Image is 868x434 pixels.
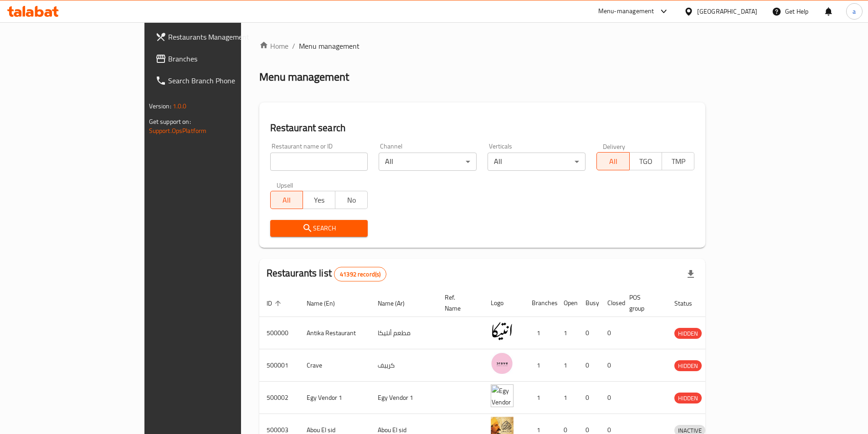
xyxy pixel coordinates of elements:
[445,292,473,314] span: Ref. Name
[307,194,332,207] span: Yes
[578,349,600,382] td: 0
[379,153,477,171] div: All
[578,289,600,317] th: Busy
[173,100,187,112] span: 1.0.0
[168,31,282,42] span: Restaurants Management
[674,360,702,371] div: HIDDEN
[556,382,578,414] td: 1
[274,194,299,207] span: All
[629,292,656,314] span: POS group
[334,270,386,279] span: 41392 record(s)
[524,382,556,414] td: 1
[488,153,586,171] div: All
[600,317,622,349] td: 0
[556,349,578,382] td: 1
[299,382,370,414] td: Egy Vendor 1
[149,100,171,112] span: Version:
[578,317,600,349] td: 0
[666,155,691,168] span: TMP
[370,349,437,382] td: كرييف
[149,125,207,137] a: Support.OpsPlatform
[483,289,524,317] th: Logo
[674,361,702,371] span: HIDDEN
[662,152,694,170] button: TMP
[267,298,284,309] span: ID
[697,6,757,16] div: [GEOGRAPHIC_DATA]
[277,223,361,234] span: Search
[370,382,437,414] td: Egy Vendor 1
[149,116,191,128] span: Get support on:
[578,382,600,414] td: 0
[674,298,704,309] span: Status
[491,352,514,375] img: Crave
[270,191,303,209] button: All
[270,121,695,135] h2: Restaurant search
[148,26,289,48] a: Restaurants Management
[629,152,662,170] button: TGO
[267,266,387,281] h2: Restaurants list
[335,191,368,209] button: No
[148,70,289,92] a: Search Branch Phone
[600,349,622,382] td: 0
[556,317,578,349] td: 1
[303,191,335,209] button: Yes
[148,48,289,70] a: Branches
[556,289,578,317] th: Open
[491,320,514,342] img: Antika Restaurant
[277,182,293,188] label: Upsell
[674,393,702,403] span: HIDDEN
[339,194,364,207] span: No
[299,317,370,349] td: Antika Restaurant
[370,317,437,349] td: مطعم أنتيكا
[600,382,622,414] td: 0
[524,317,556,349] td: 1
[491,384,514,407] img: Egy Vendor 1
[292,41,295,51] li: /
[598,6,654,17] div: Menu-management
[259,70,349,84] h2: Menu management
[270,220,368,237] button: Search
[674,393,702,403] div: HIDDEN
[603,143,626,149] label: Delivery
[601,155,626,168] span: All
[299,41,360,51] span: Menu management
[299,349,370,382] td: Crave
[168,53,282,64] span: Branches
[600,289,622,317] th: Closed
[633,155,658,168] span: TGO
[674,328,702,339] span: HIDDEN
[378,298,416,309] span: Name (Ar)
[259,41,706,51] nav: breadcrumb
[524,289,556,317] th: Branches
[596,152,629,170] button: All
[334,267,386,281] div: Total records count
[853,6,856,16] span: a
[270,153,368,171] input: Search for restaurant name or ID..
[307,298,347,309] span: Name (En)
[674,328,702,339] div: HIDDEN
[680,263,702,285] div: Export file
[524,349,556,382] td: 1
[168,75,282,86] span: Search Branch Phone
